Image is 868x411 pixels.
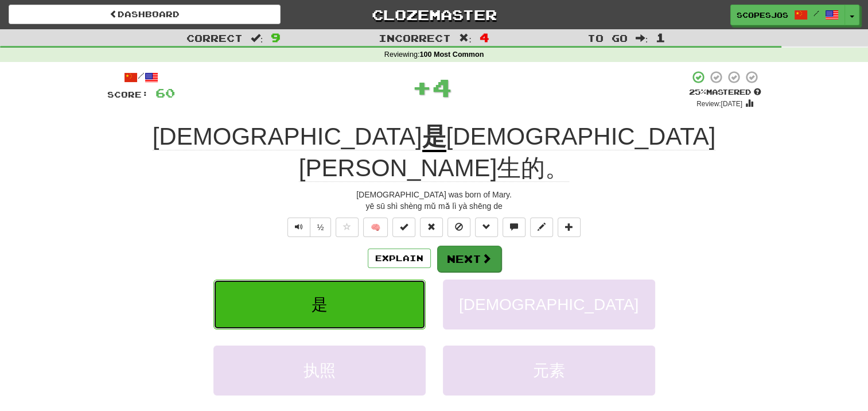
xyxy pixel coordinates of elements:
[285,218,332,237] div: Text-to-speech controls
[287,218,310,237] button: Play sentence audio (ctl+space)
[533,362,565,379] span: 元素
[656,30,665,44] span: 1
[9,5,281,24] a: Dashboard
[443,346,655,396] button: 元素
[443,280,655,329] button: [DEMOGRAPHIC_DATA]
[419,51,484,59] strong: 100 Most Common
[107,90,149,99] span: Score:
[107,200,761,212] div: yē sū shì shèng mǔ mǎ lì yà shēng de
[213,280,426,329] button: 是
[310,218,332,237] button: ½
[459,296,639,313] span: [DEMOGRAPHIC_DATA]
[312,296,328,313] span: 是
[689,87,761,98] div: Mastered
[412,70,432,104] span: +
[363,218,388,237] button: 🧠
[368,249,431,268] button: Explain
[107,70,175,84] div: /
[475,218,498,237] button: Grammar (alt+g)
[420,218,443,237] button: Reset to 0% Mastered (alt+r)
[737,10,788,20] span: scopesjos
[299,123,716,182] span: [DEMOGRAPHIC_DATA][PERSON_NAME]生的。
[155,86,175,100] span: 60
[186,32,243,44] span: Correct
[107,189,761,200] div: [DEMOGRAPHIC_DATA] was born of Mary.
[530,218,553,237] button: Edit sentence (alt+d)
[271,30,281,44] span: 9
[303,362,336,379] span: 执照
[251,33,263,43] span: :
[336,218,359,237] button: Favorite sentence (alt+f)
[447,218,470,237] button: Ignore sentence (alt+i)
[730,5,845,25] a: scopesjos /
[298,5,570,25] a: Clozemaster
[480,30,489,44] span: 4
[558,218,581,237] button: Add to collection (alt+a)
[636,33,648,43] span: :
[503,218,526,237] button: Discuss sentence (alt+u)
[696,100,742,108] small: Review: [DATE]
[437,246,501,272] button: Next
[587,32,628,44] span: To go
[392,218,415,237] button: Set this sentence to 100% Mastered (alt+m)
[432,73,452,102] span: 4
[689,87,706,96] span: 25 %
[153,123,422,150] span: [DEMOGRAPHIC_DATA]
[379,32,451,44] span: Incorrect
[213,346,426,396] button: 执照
[422,123,446,152] u: 是
[459,33,472,43] span: :
[813,9,819,17] span: /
